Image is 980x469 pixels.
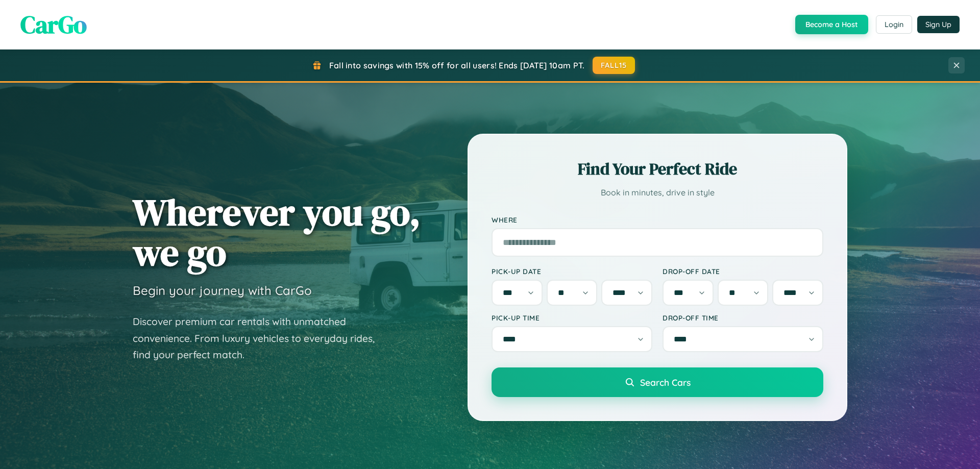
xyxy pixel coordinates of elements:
span: Search Cars [640,377,691,388]
h2: Find Your Perfect Ride [492,158,823,180]
label: Pick-up Date [492,267,652,276]
span: CarGo [20,8,87,41]
span: Fall into savings with 15% off for all users! Ends [DATE] 10am PT. [329,60,585,70]
p: Book in minutes, drive in style [492,185,823,200]
button: Login [876,15,912,34]
button: FALL15 [593,57,635,74]
label: Where [492,215,823,224]
h1: Wherever you go, we go [133,192,421,273]
button: Search Cars [492,367,823,397]
button: Sign Up [917,16,960,33]
label: Drop-off Date [663,267,823,276]
label: Drop-off Time [663,313,823,322]
h3: Begin your journey with CarGo [133,283,312,298]
button: Become a Host [795,15,868,34]
p: Discover premium car rentals with unmatched convenience. From luxury vehicles to everyday rides, ... [133,313,388,363]
label: Pick-up Time [492,313,652,322]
